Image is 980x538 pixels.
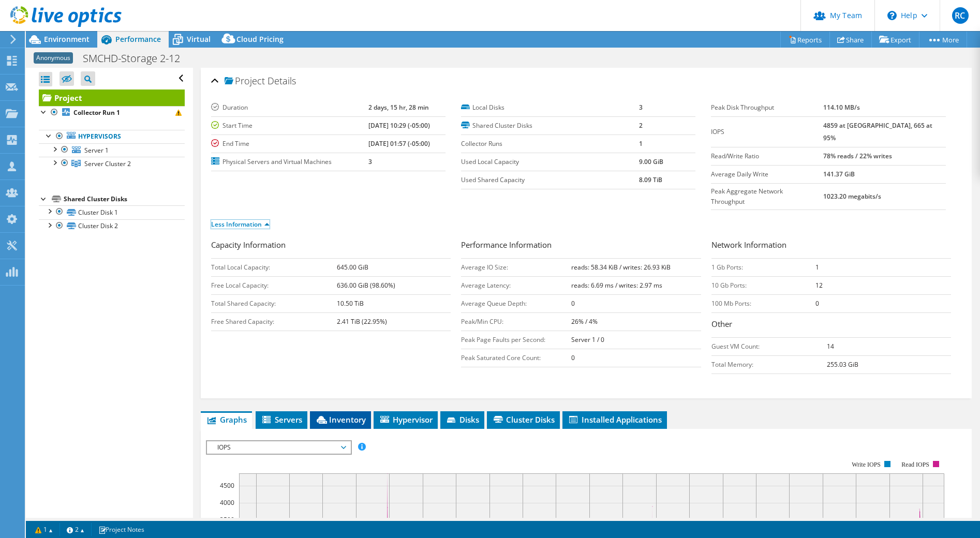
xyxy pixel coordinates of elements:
[78,53,196,64] h1: SMCHD-Storage 2-12
[711,127,823,137] label: IOPS
[211,294,337,312] td: Total Shared Capacity:
[220,515,234,524] text: 3500
[446,414,479,425] span: Disks
[211,276,337,294] td: Free Local Capacity:
[461,121,639,131] label: Shared Cluster Disks
[220,498,234,507] text: 4000
[211,220,270,229] a: Less Information
[115,34,161,44] span: Performance
[206,414,247,425] span: Graphs
[711,294,816,312] td: 100 Mb Ports:
[639,157,663,166] b: 9.00 GiB
[780,32,830,48] a: Reports
[461,276,571,294] td: Average Latency:
[461,175,639,185] label: Used Shared Capacity
[571,317,598,326] b: 26% / 4%
[461,239,701,253] h3: Performance Information
[84,159,131,168] span: Server Cluster 2
[815,263,819,272] b: 1
[711,239,951,253] h3: Network Information
[368,121,430,130] b: [DATE] 10:29 (-05:00)
[823,103,860,112] b: 114.10 MB/s
[952,7,969,24] span: RC
[711,102,823,113] label: Peak Disk Throughput
[337,263,368,272] b: 645.00 GiB
[919,32,967,48] a: More
[91,523,152,536] a: Project Notes
[571,263,671,272] b: reads: 58.34 KiB / writes: 26.93 KiB
[852,461,881,468] text: Write IOPS
[211,157,368,167] label: Physical Servers and Virtual Machines
[60,523,92,536] a: 2
[236,34,284,44] span: Cloud Pricing
[64,193,185,205] div: Shared Cluster Disks
[225,76,265,86] span: Project
[639,103,643,112] b: 3
[887,11,897,20] svg: \n
[28,523,60,536] a: 1
[39,130,185,143] a: Hypervisors
[823,121,932,142] b: 4859 at [GEOGRAPHIC_DATA], 665 at 95%
[84,146,109,155] span: Server 1
[815,281,823,290] b: 12
[337,317,387,326] b: 2.41 TiB (22.95%)
[823,192,881,201] b: 1023.20 megabits/s
[212,441,345,454] span: IOPS
[823,152,892,160] b: 78% reads / 22% writes
[711,151,823,161] label: Read/Write Ratio
[461,139,639,149] label: Collector Runs
[461,258,571,276] td: Average IO Size:
[39,205,185,219] a: Cluster Disk 1
[73,108,120,117] b: Collector Run 1
[711,355,827,373] td: Total Memory:
[827,360,858,369] b: 255.03 GiB
[571,335,604,344] b: Server 1 / 0
[639,175,662,184] b: 8.09 TiB
[711,186,823,207] label: Peak Aggregate Network Throughput
[823,170,855,178] b: 141.37 GiB
[461,349,571,367] td: Peak Saturated Core Count:
[492,414,555,425] span: Cluster Disks
[639,139,643,148] b: 1
[711,337,827,355] td: Guest VM Count:
[337,299,364,308] b: 10.50 TiB
[211,102,368,113] label: Duration
[315,414,366,425] span: Inventory
[211,121,368,131] label: Start Time
[368,139,430,148] b: [DATE] 01:57 (-05:00)
[379,414,433,425] span: Hypervisor
[461,294,571,312] td: Average Queue Depth:
[829,32,872,48] a: Share
[261,414,302,425] span: Servers
[871,32,919,48] a: Export
[711,276,816,294] td: 10 Gb Ports:
[571,281,662,290] b: reads: 6.69 ms / writes: 2.97 ms
[39,89,185,106] a: Project
[211,139,368,149] label: End Time
[368,103,429,112] b: 2 days, 15 hr, 28 min
[268,74,296,87] span: Details
[39,106,185,119] a: Collector Run 1
[211,312,337,331] td: Free Shared Capacity:
[44,34,90,44] span: Environment
[220,481,234,490] text: 4500
[211,239,451,253] h3: Capacity Information
[337,281,395,290] b: 636.00 GiB (98.60%)
[368,157,372,166] b: 3
[639,121,643,130] b: 2
[568,414,662,425] span: Installed Applications
[39,143,185,157] a: Server 1
[711,258,816,276] td: 1 Gb Ports:
[39,157,185,170] a: Server Cluster 2
[34,52,73,64] span: Anonymous
[711,169,823,180] label: Average Daily Write
[187,34,211,44] span: Virtual
[461,102,639,113] label: Local Disks
[571,299,575,308] b: 0
[39,219,185,233] a: Cluster Disk 2
[461,312,571,331] td: Peak/Min CPU:
[461,331,571,349] td: Peak Page Faults per Second:
[571,353,575,362] b: 0
[211,258,337,276] td: Total Local Capacity:
[461,157,639,167] label: Used Local Capacity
